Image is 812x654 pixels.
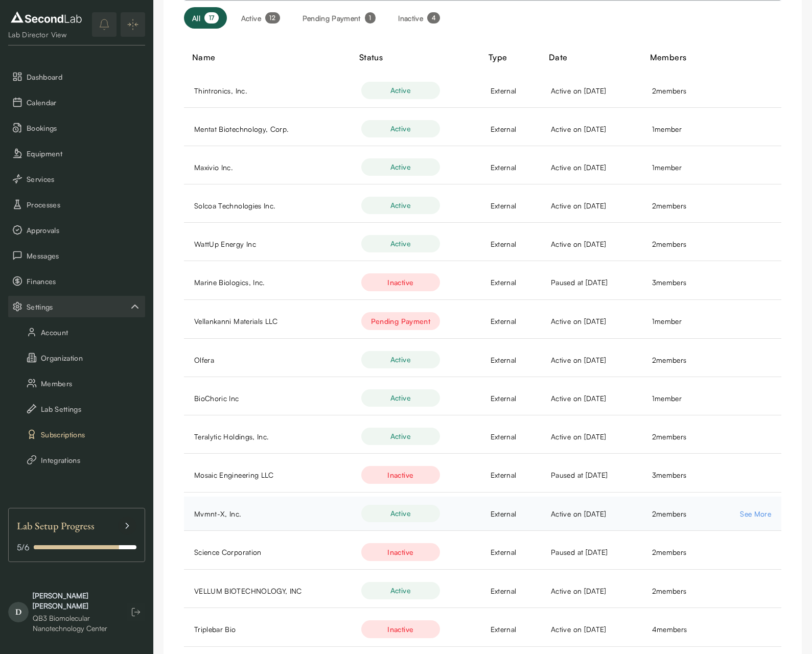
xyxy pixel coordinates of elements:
[551,431,632,442] div: Active on [DATE]
[361,428,440,445] div: active
[361,543,440,561] div: Inactive
[8,270,145,292] button: Finances
[8,117,145,138] button: Bookings
[194,200,322,211] div: Solcoa Technologies Inc.
[740,431,771,442] a: See More
[361,582,440,599] div: active
[427,12,440,24] div: 4
[8,347,145,368] button: Organization
[27,72,141,82] span: Dashboard
[361,466,440,484] div: Inactive
[551,470,632,480] div: Paused at [DATE]
[551,508,632,519] div: Active on [DATE]
[551,124,632,134] div: Active on [DATE]
[491,393,530,404] div: external
[361,273,440,291] div: Inactive
[17,541,30,553] span: 5 / 6
[740,124,771,134] a: See More
[491,508,530,519] div: external
[491,431,530,442] div: external
[652,277,704,288] div: 3 member s
[194,316,322,326] div: Vellankanni Materials LLC
[27,301,129,312] span: Settings
[294,7,384,29] button: Filter Pending Payment subscribers
[491,124,530,134] div: external
[8,66,145,87] button: Dashboard
[652,162,704,173] div: 1 member
[361,235,440,252] div: active
[361,197,440,214] div: active
[361,312,440,330] div: Pending Payment
[551,162,632,173] div: Active on [DATE]
[184,7,227,29] button: Filter all subscriber
[121,12,145,37] button: Expand/Collapse sidebar
[27,225,141,236] span: Approvals
[194,431,322,442] div: Teralytic Holdings, Inc.
[652,586,704,596] div: 2 member s
[740,277,771,288] a: See More
[8,245,145,266] a: Messages
[8,296,145,317] div: Settings sub items
[92,12,117,37] button: notifications
[652,508,704,519] div: 2 member s
[194,547,322,557] div: Science Corporation
[8,296,145,317] button: Settings
[652,85,704,96] div: 2 member s
[8,143,145,164] button: Equipment
[740,162,771,173] a: See More
[361,389,440,407] div: active
[8,398,145,419] button: Lab Settings
[740,239,771,249] a: See More
[652,355,704,365] div: 2 member s
[491,470,530,480] div: external
[740,624,771,635] a: See More
[491,355,530,365] div: external
[27,276,141,287] span: Finances
[740,355,771,365] a: See More
[17,517,95,535] span: Lab Setup Progress
[551,355,632,365] div: Active on [DATE]
[491,200,530,211] div: external
[740,547,771,557] a: See More
[8,424,145,445] a: Subscriptions
[551,316,632,326] div: Active on [DATE]
[8,219,145,241] button: Approvals
[551,239,632,249] div: Active on [DATE]
[265,12,280,24] div: 12
[551,586,632,596] div: Active on [DATE]
[740,85,771,96] a: See More
[551,85,632,96] div: Active on [DATE]
[194,277,322,288] div: Marine Biologics, Inc.
[551,200,632,211] div: Active on [DATE]
[204,12,219,24] div: 17
[361,351,440,368] div: active
[33,591,117,611] div: [PERSON_NAME] [PERSON_NAME]
[8,91,145,113] button: Calendar
[194,162,322,173] div: Maxivio Inc.
[361,505,440,522] div: active
[390,7,448,29] button: Filter Inactive subscribers
[491,586,530,596] div: external
[8,602,29,622] span: D
[194,586,322,596] div: VELLUM BIOTECHNOLOGY, INC
[8,168,145,190] a: Services
[551,393,632,404] div: Active on [DATE]
[8,449,145,471] a: Integrations
[740,586,771,596] a: See More
[740,200,771,211] a: See More
[652,470,704,480] div: 3 member s
[8,194,145,215] button: Processes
